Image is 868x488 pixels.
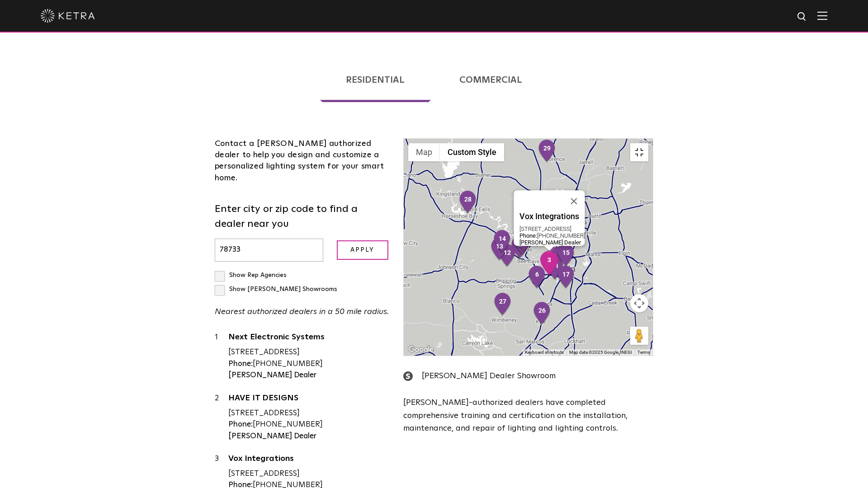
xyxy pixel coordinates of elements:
[493,292,512,317] div: 27
[403,370,653,383] div: [PERSON_NAME] Dealer Showroom
[215,332,228,381] div: 1
[403,371,413,381] img: showroom_icon.png
[215,393,228,442] div: 2
[228,347,390,358] div: [STREET_ADDRESS]
[320,58,431,102] a: Residential
[406,344,436,356] img: Google
[630,143,648,161] button: Toggle fullscreen view
[215,286,337,292] label: Show [PERSON_NAME] Showrooms
[433,58,548,102] a: Commercial
[525,349,564,356] button: Keyboard shortcuts
[490,237,509,262] div: 13
[215,202,390,232] label: Enter city or zip code to find a dealer near you
[538,139,557,164] div: 29
[493,230,512,254] div: 14
[228,421,253,428] strong: Phone:
[528,265,547,290] div: 6
[630,294,648,312] button: Map camera controls
[215,239,323,262] input: Enter city or zip code
[228,394,390,405] a: HAVE IT DESIGNS
[557,244,576,268] div: 15
[228,419,390,431] div: [PHONE_NUMBER]
[440,143,504,161] button: Custom Style
[519,239,581,246] strong: [PERSON_NAME] Dealer
[630,327,648,345] button: Drag Pegman onto the map to open Street View
[408,143,440,161] button: Show street map
[403,396,653,435] p: [PERSON_NAME]-authorized dealers have completed comprehensive training and certification on the i...
[540,251,559,275] div: 3
[228,468,390,480] div: [STREET_ADDRESS]
[215,305,390,319] p: Nearest authorized dealers in a 50 mile radius.
[228,333,390,344] a: Next Electronic Systems
[228,455,390,466] a: Vox Integrations
[563,190,585,212] button: Close
[637,350,650,355] a: Terms (opens in new tab)
[406,344,436,356] a: Open this area in Google Maps (opens a new window)
[228,358,390,370] div: [PHONE_NUMBER]
[817,11,827,20] img: Hamburger%20Nav.svg
[228,360,253,368] strong: Phone:
[519,212,585,223] a: Vox Integrations
[41,9,95,23] img: ketra-logo-2019-white
[228,432,316,440] strong: [PERSON_NAME] Dealer
[215,138,390,184] div: Contact a [PERSON_NAME] authorized dealer to help you design and customize a personalized lightin...
[519,232,585,239] div: [PHONE_NUMBER]
[569,350,632,355] span: Map data ©2025 Google, INEGI
[337,240,388,260] input: Apply
[533,301,552,326] div: 26
[519,225,585,232] div: [STREET_ADDRESS]
[557,265,576,290] div: 17
[215,272,287,278] label: Show Rep Agencies
[513,232,532,256] div: 2
[228,371,316,379] strong: [PERSON_NAME] Dealer
[228,408,390,419] div: [STREET_ADDRESS]
[458,190,477,215] div: 28
[797,11,808,23] img: search icon
[519,232,537,239] strong: Phone:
